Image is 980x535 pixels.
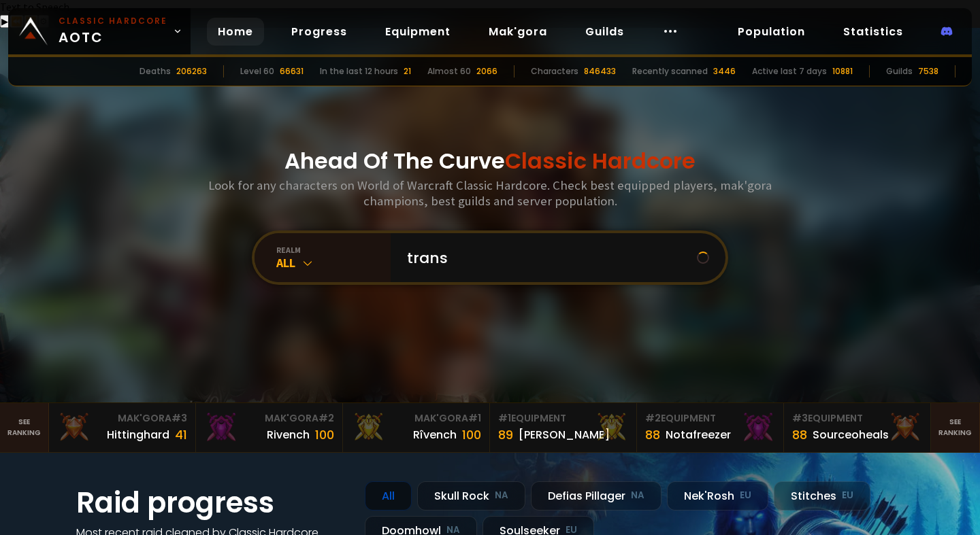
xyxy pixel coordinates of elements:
[637,403,784,452] a: #2Equipment88Notafreezer
[498,411,511,425] span: # 1
[886,65,913,77] div: Guilds
[399,233,697,282] input: Search a character...
[531,65,578,77] div: Characters
[713,65,736,77] div: 3446
[107,426,169,443] div: Hittinghard
[203,177,777,209] h3: Look for any characters on World of Warcraft Classic Hardcore. Check best equipped players, mak'g...
[931,403,980,452] a: Seeranking
[176,65,207,77] div: 206263
[498,426,513,444] div: 89
[490,403,637,452] a: #1Equipment89[PERSON_NAME]
[413,426,457,443] div: Rîvench
[204,411,334,426] div: Mak'Gora
[462,426,481,444] div: 100
[175,426,187,444] div: 41
[774,481,870,511] div: Stitches
[404,65,411,77] div: 21
[632,65,708,77] div: Recently scanned
[584,65,616,77] div: 846433
[574,18,635,46] a: Guilds
[240,65,274,77] div: Level 60
[207,18,264,46] a: Home
[495,489,508,502] small: NA
[832,65,853,77] div: 10881
[813,426,889,443] div: Sourceoheals
[498,411,628,426] div: Equipment
[727,18,816,46] a: Population
[76,481,348,524] h1: Raid progress
[320,65,398,77] div: In the last 12 hours
[57,411,187,426] div: Mak'Gora
[519,426,610,443] div: [PERSON_NAME]
[276,255,391,271] div: All
[417,481,525,511] div: Skull Rock
[267,426,310,443] div: Rivench
[505,145,696,176] span: Classic Hardcore
[531,481,661,511] div: Defias Pillager
[318,411,334,425] span: # 2
[59,15,167,48] span: AOTC
[666,426,731,443] div: Notafreezer
[792,411,808,425] span: # 3
[792,411,922,426] div: Equipment
[343,403,490,452] a: Mak'Gora#1Rîvench100
[667,481,768,511] div: Nek'Rosh
[280,18,358,46] a: Progress
[365,481,412,511] div: All
[645,411,661,425] span: # 2
[427,65,471,77] div: Almost 60
[740,489,751,502] small: EU
[49,403,196,452] a: Mak'Gora#3Hittinghard41
[478,18,558,46] a: Mak'gora
[171,411,187,425] span: # 3
[8,8,191,54] a: AOTC
[315,426,334,444] div: 100
[792,426,807,444] div: 88
[645,426,660,444] div: 88
[140,65,171,77] div: Deaths
[476,65,497,77] div: 2066
[832,18,914,46] a: Statistics
[284,145,696,177] h1: Ahead Of The Curve
[645,411,775,426] div: Equipment
[918,65,938,77] div: 7538
[351,411,481,426] div: Mak'Gora
[196,403,343,452] a: Mak'Gora#2Rivench100
[280,65,304,77] div: 66631
[374,18,461,46] a: Equipment
[842,489,853,502] small: EU
[784,403,931,452] a: #3Equipment88Sourceoheals
[468,411,481,425] span: # 1
[631,489,644,502] small: NA
[276,245,391,255] div: realm
[752,65,827,77] div: Active last 7 days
